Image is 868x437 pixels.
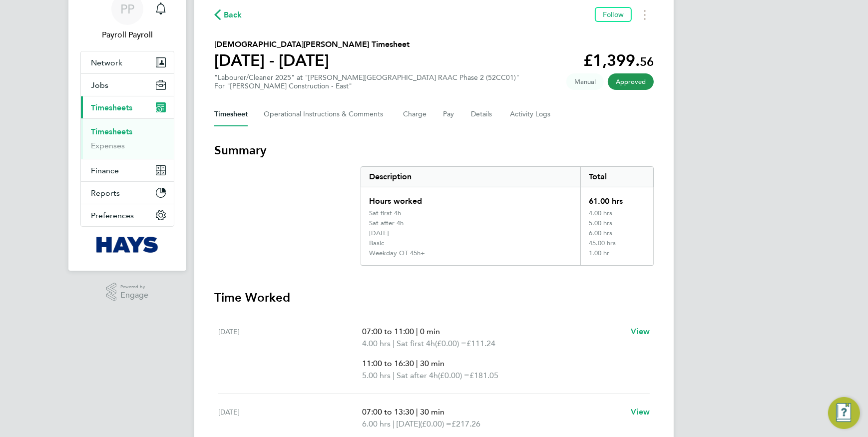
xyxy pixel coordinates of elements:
div: 1.00 hr [580,249,653,265]
button: Engage Resource Center [828,397,860,429]
div: Summary [361,166,654,266]
div: Weekday OT 45h+ [369,249,425,257]
span: 30 min [420,359,444,368]
span: Back [224,9,242,21]
span: | [393,419,395,429]
span: 30 min [420,407,444,417]
span: | [393,339,395,348]
span: Jobs [91,80,108,90]
span: Payroll Payroll [80,29,174,41]
app-decimal: £1,399. [583,51,654,70]
button: Pay [443,102,455,126]
span: Sat after 4h [397,370,438,382]
span: View [631,327,650,336]
button: Network [81,51,174,73]
span: PP [120,2,134,15]
button: Charge [403,102,427,126]
button: Timesheets Menu [636,7,654,22]
span: Follow [603,10,624,19]
span: This timesheet was manually created. [566,73,604,90]
span: 0 min [420,327,440,336]
span: | [416,407,418,417]
span: Sat first 4h [397,338,435,350]
span: This timesheet has been approved. [608,73,654,90]
a: View [631,406,650,418]
div: [DATE] [218,326,362,382]
button: Reports [81,182,174,204]
button: Back [214,8,242,21]
span: Powered by [120,283,148,291]
button: Details [471,102,494,126]
span: £111.24 [466,339,495,348]
span: | [416,327,418,336]
h3: Time Worked [214,290,654,306]
a: Go to home page [80,237,174,253]
div: For "[PERSON_NAME] Construction - East" [214,82,519,90]
button: Preferences [81,204,174,226]
button: Timesheet [214,102,248,126]
h2: [DEMOGRAPHIC_DATA][PERSON_NAME] Timesheet [214,38,410,50]
span: £217.26 [451,419,480,429]
div: Sat first 4h [369,209,401,217]
img: hays-logo-retina.png [96,237,159,253]
span: 07:00 to 11:00 [362,327,414,336]
span: Preferences [91,211,134,220]
span: Reports [91,188,120,198]
h1: [DATE] - [DATE] [214,50,410,70]
span: 07:00 to 13:30 [362,407,414,417]
button: Finance [81,159,174,181]
button: Activity Logs [510,102,552,126]
div: [DATE] [369,229,389,237]
div: Total [580,167,653,187]
span: Timesheets [91,103,132,112]
span: 11:00 to 16:30 [362,359,414,368]
button: Timesheets [81,96,174,118]
div: 6.00 hrs [580,229,653,239]
span: £181.05 [469,371,498,380]
div: 4.00 hrs [580,209,653,219]
span: (£0.00) = [420,419,451,429]
span: Engage [120,291,148,300]
div: Basic [369,239,384,247]
div: 61.00 hrs [580,187,653,209]
div: Sat after 4h [369,219,404,227]
a: Timesheets [91,127,132,136]
div: 45.00 hrs [580,239,653,249]
div: Description [361,167,580,187]
span: 4.00 hrs [362,339,391,348]
button: Operational Instructions & Comments [264,102,387,126]
span: 56 [640,54,654,69]
span: | [416,359,418,368]
span: | [393,371,395,380]
div: "Labourer/Cleaner 2025" at "[PERSON_NAME][GEOGRAPHIC_DATA] RAAC Phase 2 (52CC01)" [214,73,519,90]
span: [DATE] [397,418,420,430]
button: Jobs [81,74,174,96]
h3: Summary [214,142,654,158]
span: 5.00 hrs [362,371,391,380]
div: 5.00 hrs [580,219,653,229]
div: Timesheets [81,118,174,159]
span: (£0.00) = [438,371,469,380]
button: Follow [595,7,632,22]
div: Hours worked [361,187,580,209]
span: 6.00 hrs [362,419,391,429]
div: [DATE] [218,406,362,430]
span: View [631,407,650,417]
a: Powered byEngage [106,283,149,302]
span: (£0.00) = [435,339,466,348]
a: Expenses [91,141,125,150]
span: Network [91,58,122,67]
span: Finance [91,166,119,175]
a: View [631,326,650,338]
